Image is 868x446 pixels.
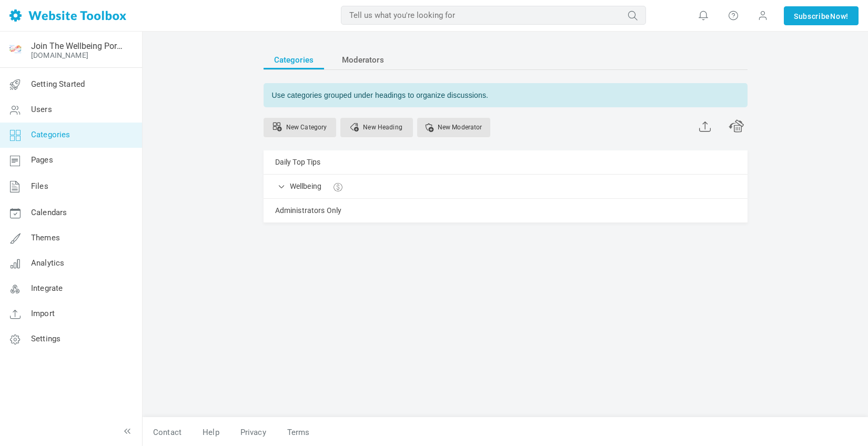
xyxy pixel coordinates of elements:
span: Getting Started [31,79,85,89]
span: Integrate [31,283,63,293]
a: Wellbeing [290,180,321,193]
span: Files [31,181,48,191]
span: Themes [31,233,60,242]
a: Help [192,423,230,442]
span: Calendars [31,208,67,217]
span: Settings [31,334,60,343]
a: Assigning a user as a moderator for a category gives them permission to help oversee the content [417,118,490,137]
span: Moderators [342,50,384,69]
a: Use multiple categories to organize discussions [264,118,336,137]
span: Import [31,309,55,318]
span: Now! [830,11,849,22]
a: Terms [277,423,310,442]
span: Analytics [31,258,64,268]
a: [DOMAIN_NAME] [31,51,88,59]
span: Categories [274,50,314,69]
a: Moderators [331,50,395,69]
div: Use categories grouped under headings to organize discussions. [264,83,748,107]
a: Privacy [230,423,277,442]
a: Administrators Only [275,204,342,217]
a: Daily Top Tips [275,156,321,169]
span: Pages [31,155,53,165]
a: SubscribeNow! [784,6,859,25]
span: Categories [31,130,70,139]
a: Contact [143,423,192,442]
a: Join The Wellbeing Portal [31,41,123,51]
input: Tell us what you're looking for [341,6,646,25]
span: Users [31,105,52,114]
img: The%20Wellbeing%20Portal%2032%20x%2032%20in.png [7,42,24,58]
a: Categories [264,50,325,69]
a: New Heading [340,118,413,137]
